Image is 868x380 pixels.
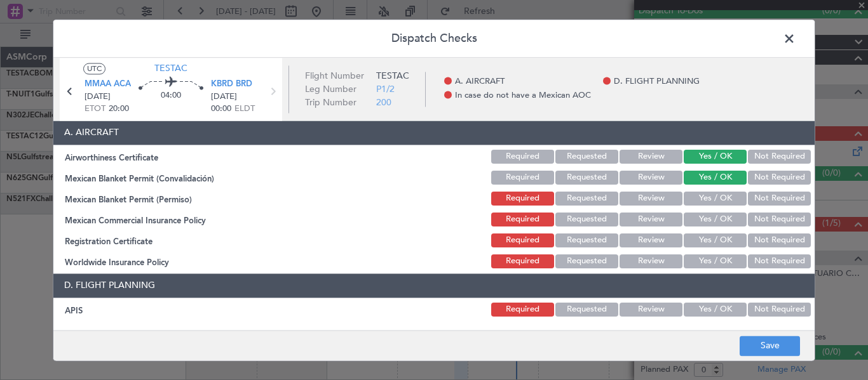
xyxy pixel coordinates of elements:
button: Yes / OK [684,192,747,206]
button: Yes / OK [684,150,747,164]
button: Not Required [748,233,811,247]
button: Not Required [748,254,811,268]
button: Not Required [748,150,811,164]
button: Not Required [748,213,811,226]
button: Review [620,150,682,164]
button: Yes / OK [684,303,747,317]
button: Review [620,213,682,226]
button: Review [620,303,682,317]
button: Yes / OK [684,213,747,226]
button: Not Required [748,171,811,185]
button: Not Required [748,192,811,206]
button: Yes / OK [684,233,747,247]
header: Dispatch Checks [53,20,815,58]
button: Not Required [748,303,811,317]
button: Review [620,254,682,268]
button: Review [620,233,682,247]
button: Review [620,171,682,185]
span: D. FLIGHT PLANNING [614,75,700,88]
button: Yes / OK [684,254,747,268]
button: Review [620,192,682,206]
button: Yes / OK [684,171,747,185]
button: Save [740,336,800,356]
